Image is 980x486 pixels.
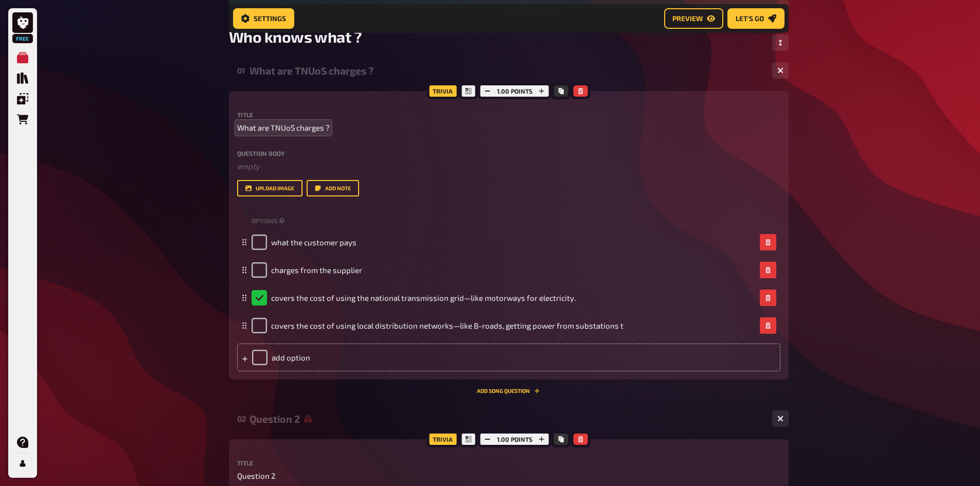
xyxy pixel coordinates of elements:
div: 01 [237,66,245,75]
span: Preview [672,15,703,22]
span: charges from the supplier [271,265,362,275]
label: Question body [237,150,780,156]
button: upload image [237,180,302,196]
button: Let's go [727,8,785,29]
span: options [252,217,277,225]
button: Copy [554,434,568,445]
span: Settings [254,15,286,22]
label: Title [237,112,780,118]
div: 02 [237,414,245,423]
button: Settings [233,8,294,29]
label: Title [237,460,780,466]
span: Free [13,35,32,42]
button: Add note [307,180,359,196]
span: Question 2 [237,470,275,482]
span: what the customer pays [271,238,357,247]
div: add option [237,344,780,371]
div: Trivia [426,83,459,99]
button: Copy [554,85,568,97]
button: Preview [664,8,723,29]
button: Add Song question [477,388,540,394]
div: 1.00 points [478,431,551,447]
span: Let's go [736,15,764,22]
span: Who knows what ? [229,27,362,46]
div: Question 2 [250,413,764,425]
div: Trivia [426,431,459,447]
span: covers the cost of using local distribution networks—like B-roads, getting power from substations t [271,321,623,330]
span: covers the cost of using the national transmission grid—like motorways for electricity. [271,293,576,302]
button: Change Order [772,34,789,51]
span: What are TNUoS charges ? [237,122,330,134]
div: 1.00 points [478,83,551,99]
div: What are TNUoS charges ? [250,65,764,77]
